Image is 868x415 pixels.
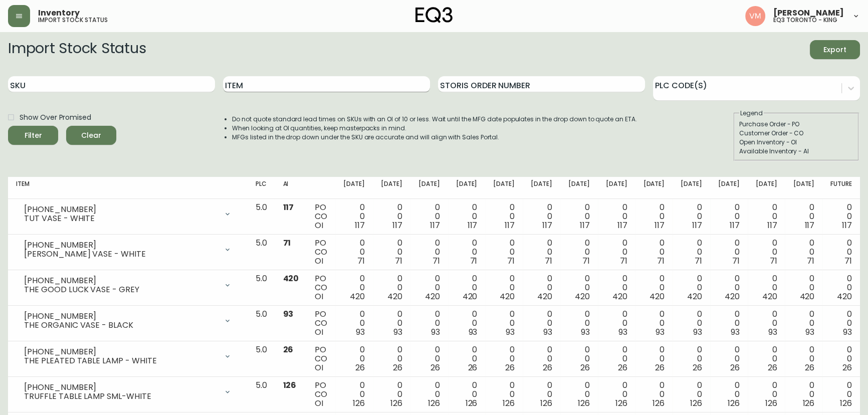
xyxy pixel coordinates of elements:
div: 0 0 [643,381,665,408]
span: 117 [767,220,777,231]
img: 0f63483a436850f3a2e29d5ab35f16df [745,6,765,26]
div: 0 0 [830,310,852,337]
div: 0 0 [756,239,777,266]
span: 117 [580,220,590,231]
div: [PHONE_NUMBER]TUT VASE - WHITE [16,203,240,225]
div: Purchase Order - PO [739,120,853,129]
span: 26 [768,362,777,373]
div: 0 0 [531,310,552,337]
div: 0 0 [343,274,365,301]
div: 0 0 [830,239,852,266]
div: 0 0 [793,345,814,372]
div: 0 0 [681,203,702,230]
div: [PHONE_NUMBER][PERSON_NAME] VASE - WHITE [16,239,240,261]
div: 0 0 [343,381,365,408]
div: TUT VASE - WHITE [24,214,218,223]
div: THE ORGANIC VASE - BLACK [24,321,218,330]
td: 5.0 [248,306,275,341]
div: Available Inventory - AI [739,147,853,156]
td: 5.0 [248,341,275,377]
th: [DATE] [598,177,635,199]
span: 126 [653,397,665,409]
span: 117 [655,220,665,231]
div: 0 0 [643,345,665,372]
li: Do not quote standard lead times on SKUs with an OI of 10 or less. Wait until the MFG date popula... [232,115,637,124]
div: 0 0 [381,310,402,337]
span: 26 [842,362,852,373]
div: 0 0 [606,203,627,230]
span: 71 [770,255,777,267]
span: 117 [542,220,552,231]
span: Clear [74,129,108,142]
span: 26 [580,362,590,373]
th: PLC [248,177,275,199]
div: 0 0 [793,203,814,230]
span: OI [315,291,323,302]
div: 0 0 [531,239,552,266]
div: 0 0 [343,239,365,266]
span: 126 [840,397,852,409]
span: 93 [543,326,552,338]
div: 0 0 [568,239,590,266]
span: 126 [283,379,296,391]
span: 71 [807,255,814,267]
span: 420 [350,291,365,302]
div: PO CO [315,203,327,230]
span: 126 [503,397,515,409]
th: [DATE] [748,177,785,199]
div: PO CO [315,381,327,408]
div: 0 0 [418,381,440,408]
div: 0 0 [531,274,552,301]
div: 0 0 [830,274,852,301]
div: 0 0 [643,203,665,230]
th: Item [8,177,248,199]
div: PO CO [315,310,327,337]
span: 420 [387,291,402,302]
div: THE GOOD LUCK VASE - GREY [24,285,218,294]
span: 126 [390,397,402,409]
div: [PHONE_NUMBER] [24,312,218,321]
span: 117 [730,220,740,231]
span: 420 [725,291,740,302]
th: [DATE] [410,177,448,199]
div: 0 0 [418,203,440,230]
span: 93 [468,326,477,338]
div: 0 0 [568,274,590,301]
div: [PERSON_NAME] VASE - WHITE [24,250,218,259]
th: Future [822,177,860,199]
div: 0 0 [456,310,478,337]
span: OI [315,326,323,338]
button: Clear [66,126,116,145]
span: 117 [842,220,852,231]
span: 26 [805,362,814,373]
div: 0 0 [381,274,402,301]
li: MFGs listed in the drop down under the SKU are accurate and will align with Sales Portal. [232,133,637,142]
div: 0 0 [568,203,590,230]
li: When looking at OI quantities, keep masterpacks in mind. [232,124,637,133]
div: 0 0 [493,274,515,301]
div: 0 0 [756,345,777,372]
span: 420 [500,291,515,302]
div: 0 0 [681,345,702,372]
span: 126 [728,397,740,409]
div: 0 0 [606,310,627,337]
span: 117 [392,220,402,231]
span: 117 [355,220,365,231]
span: 71 [395,255,402,267]
span: 26 [655,362,665,373]
div: [PHONE_NUMBER] [24,347,218,356]
div: [PHONE_NUMBER]THE GOOD LUCK VASE - GREY [16,274,240,296]
span: 93 [506,326,515,338]
button: Filter [8,126,58,145]
span: 71 [619,255,627,267]
span: 117 [430,220,440,231]
div: 0 0 [418,274,440,301]
td: 5.0 [248,270,275,306]
div: 0 0 [381,239,402,266]
div: 0 0 [718,239,740,266]
div: THE PLEATED TABLE LAMP - WHITE [24,356,218,365]
div: PO CO [315,239,327,266]
div: [PHONE_NUMBER]THE ORGANIC VASE - BLACK [16,310,240,332]
div: 0 0 [606,274,627,301]
div: 0 0 [718,381,740,408]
